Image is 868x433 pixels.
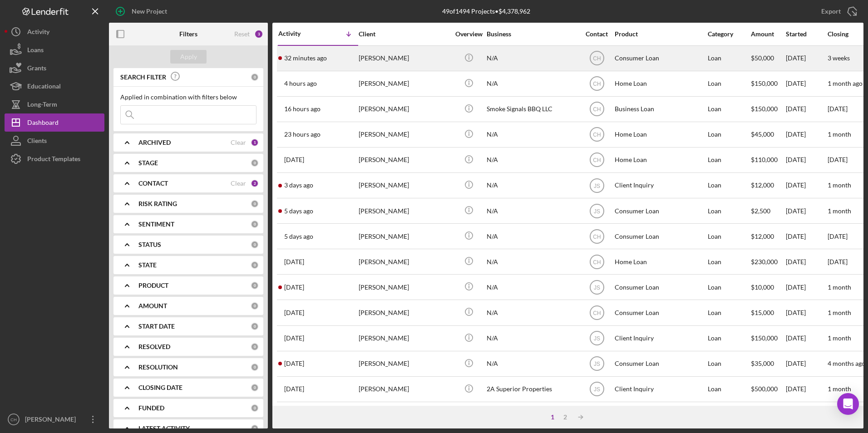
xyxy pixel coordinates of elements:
div: Client Inquiry [615,377,705,401]
text: JS [593,284,600,290]
time: 2025-08-27 13:42 [284,80,317,87]
div: 0 [251,343,259,351]
div: Consumer Loan [615,403,705,427]
div: N/A [487,173,577,197]
b: STATE [138,261,157,269]
button: Grants [5,59,104,77]
div: Loan [708,403,750,427]
div: $50,000 [751,46,785,70]
div: $150,000 [751,72,785,96]
div: [DATE] [786,173,827,197]
div: Started [786,30,827,38]
div: 0 [251,73,259,81]
b: CLOSING DATE [138,384,182,391]
div: Home Loan [615,72,705,96]
div: Loan [708,352,750,376]
div: Loan [708,72,750,96]
div: $12,000 [751,224,785,248]
div: N/A [487,352,577,376]
div: Loan [708,275,750,299]
div: Consumer Loan [615,300,705,325]
text: CH [593,157,601,163]
div: N/A [487,123,577,147]
div: [PERSON_NAME] [359,72,449,96]
div: [DATE] [786,300,827,325]
div: [PERSON_NAME] [359,173,449,197]
button: Educational [5,77,104,95]
time: 4 months ago [828,359,865,367]
text: CH [593,259,601,265]
b: PRODUCT [138,282,168,289]
div: N/A [487,72,577,96]
div: Loan [708,97,750,121]
time: [DATE] [828,258,848,266]
div: 2 [559,413,572,421]
button: Product Templates [5,150,104,168]
text: CH [593,106,601,113]
div: 0 [251,281,259,290]
button: Activity [5,23,104,41]
div: Loan [708,148,750,172]
div: Activity [278,30,318,37]
div: Product Templates [27,150,80,170]
b: RESOLUTION [138,364,178,371]
b: ARCHIVED [138,139,171,146]
div: [DATE] [786,97,827,121]
div: [DATE] [786,46,827,70]
div: Amount [751,30,785,38]
time: [DATE] [828,156,848,163]
button: New Project [109,2,176,20]
div: $10,000 [751,275,785,299]
div: Contact [580,30,614,38]
button: Dashboard [5,113,104,132]
div: 0 [251,404,259,412]
div: $35,000 [751,352,785,376]
div: Loan [708,326,750,350]
b: STATUS [138,241,161,248]
div: [PERSON_NAME] [359,97,449,121]
div: N/A [487,300,577,325]
div: Apply [180,50,197,64]
div: [PERSON_NAME] [359,148,449,172]
div: Grants [27,59,46,79]
div: Clients [27,132,47,152]
div: Loan [708,46,750,70]
time: 2025-08-20 05:13 [284,309,304,316]
text: CH [593,132,601,138]
div: Export [821,2,841,20]
div: Loans [27,41,44,61]
div: 2 [251,179,259,187]
div: Category [708,30,750,38]
div: [DATE] [786,148,827,172]
div: Client Inquiry [615,173,705,197]
div: [PERSON_NAME] [359,275,449,299]
div: Applied in combination with filters below [120,93,256,101]
div: Client Inquiry [615,326,705,350]
div: $150,000 [751,97,785,121]
b: CONTACT [138,180,168,187]
b: SENTIMENT [138,221,174,228]
div: $15,000 [751,300,785,325]
time: 2025-08-24 18:45 [284,182,313,189]
div: Loan [708,377,750,401]
div: Product [615,30,705,38]
button: Apply [170,50,207,64]
b: SEARCH FILTER [120,74,166,81]
div: 49 of 1494 Projects • $4,378,962 [442,8,530,15]
b: STAGE [138,159,158,167]
div: [PERSON_NAME] [359,377,449,401]
text: CH [10,417,17,422]
div: Reset [234,30,250,38]
div: N/A [487,403,577,427]
div: Home Loan [615,148,705,172]
b: AMOUNT [138,302,167,310]
time: 2025-08-22 19:36 [284,233,313,240]
div: N/A [487,199,577,223]
time: 2025-08-27 01:54 [284,105,321,113]
div: [DATE] [786,224,827,248]
div: N/A [487,46,577,70]
div: Activity [27,23,49,43]
div: [PERSON_NAME] [359,224,449,248]
div: 1 [546,413,559,421]
time: 1 month ago [828,79,863,87]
